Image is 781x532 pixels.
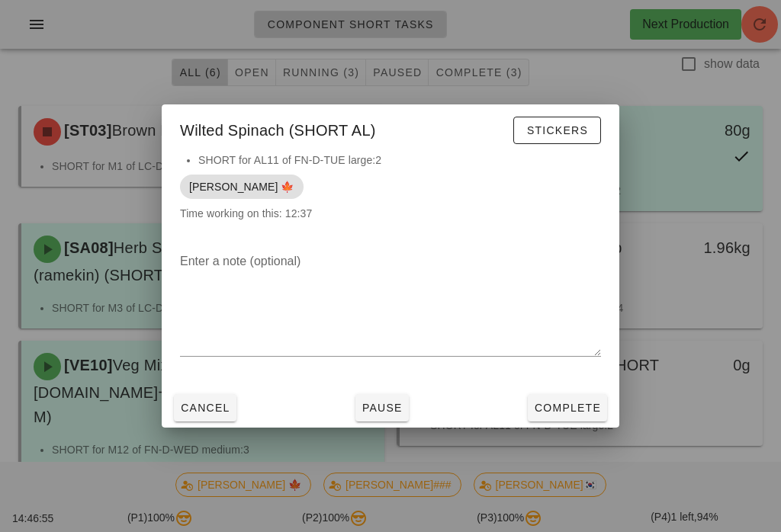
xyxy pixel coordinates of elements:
button: Complete [528,394,607,421]
div: Wilted Spinach (SHORT AL) [162,104,619,152]
span: Cancel [180,402,230,414]
span: Pause [362,402,403,414]
div: Time working on this: 12:37 [162,152,619,237]
button: Cancel [174,394,236,421]
button: Stickers [513,117,601,144]
button: Pause [355,394,409,421]
span: [PERSON_NAME] 🍁 [189,175,294,199]
span: Complete [534,402,601,414]
span: Stickers [526,124,588,136]
li: SHORT for AL11 of FN-D-TUE large:2 [198,152,601,168]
